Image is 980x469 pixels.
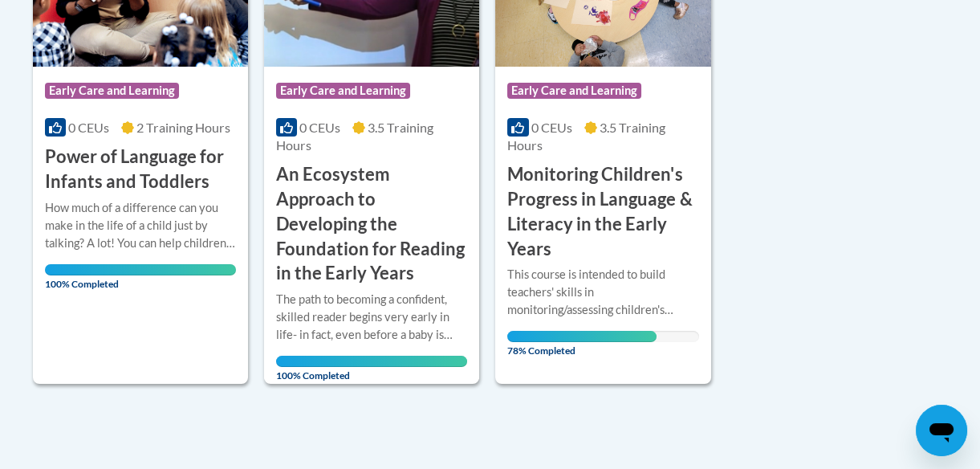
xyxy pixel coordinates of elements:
iframe: Button to launch messaging window [916,405,967,456]
h3: Monitoring Children's Progress in Language & Literacy in the Early Years [507,162,698,261]
div: Your progress [507,331,657,342]
div: Your progress [276,356,467,367]
div: How much of a difference can you make in the life of a child just by talking? A lot! You can help... [45,199,236,252]
span: 78% Completed [507,331,657,357]
span: Early Care and Learning [507,83,641,99]
div: The path to becoming a confident, skilled reader begins very early in life- in fact, even before ... [276,291,467,344]
h3: Power of Language for Infants and Toddlers [45,145,236,194]
span: 100% Completed [276,356,467,381]
span: 0 CEUs [531,120,572,135]
span: 0 CEUs [68,120,109,135]
span: 2 Training Hours [136,120,230,135]
span: 0 CEUs [299,120,340,135]
span: 100% Completed [45,264,236,290]
span: Early Care and Learning [45,83,179,99]
div: Your progress [45,264,236,275]
div: This course is intended to build teachers' skills in monitoring/assessing children's developmenta... [507,266,698,319]
span: Early Care and Learning [276,83,410,99]
h3: An Ecosystem Approach to Developing the Foundation for Reading in the Early Years [276,162,467,286]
